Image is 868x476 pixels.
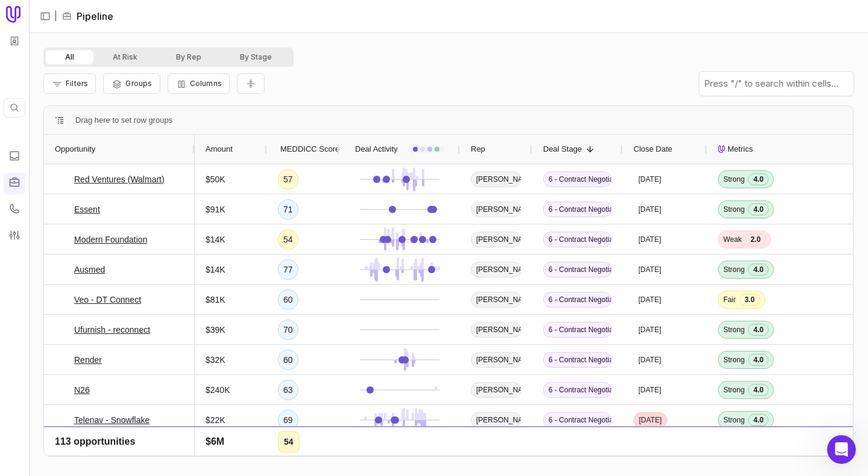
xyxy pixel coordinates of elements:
span: [PERSON_NAME] [471,382,521,398]
div: 60 [278,350,298,370]
span: Rep [471,142,485,156]
span: $81K [206,292,225,307]
span: Strong [723,205,744,214]
a: Veo - DT Connect [74,292,141,307]
time: [DATE] [638,295,661,304]
div: 69 [278,410,298,430]
button: Workspace [5,32,24,50]
a: Prolucent Health [74,443,137,457]
span: [PERSON_NAME] [471,412,521,428]
div: 71 [278,199,298,220]
span: $240K [206,383,230,397]
span: Weak [723,235,741,244]
time: [DATE] [638,265,661,274]
span: $6.6K [206,443,228,457]
div: 63 [278,380,298,400]
time: [DATE] [638,175,661,184]
time: [DATE] [638,445,661,455]
span: Strong [723,445,744,455]
time: [DATE] [639,415,662,425]
time: [DATE] [638,355,661,365]
button: At Risk [93,50,157,64]
span: 4.0 [748,354,769,366]
a: Essent [74,202,100,217]
a: Red Ventures (Walmart) [74,172,165,187]
span: 6 - Contract Negotiation [543,262,612,277]
span: Strong [723,325,744,335]
span: [PERSON_NAME] [471,292,521,308]
span: [PERSON_NAME] [471,202,521,217]
span: 4.0 [748,173,769,185]
button: By Rep [157,50,221,64]
li: Pipeline [62,9,113,23]
span: 2.0 [745,233,766,246]
span: $91K [206,202,225,217]
span: 6 - Contract Negotiation [543,232,612,247]
iframe: Intercom live chat [827,435,856,464]
span: 6 - Contract Negotiation [543,202,612,217]
span: Groups [125,79,152,88]
span: 6 - Contract Negotiation [543,352,612,368]
span: Deal Activity [355,142,398,156]
button: Columns [168,73,230,94]
button: Group Pipeline [103,73,160,94]
span: 4.0 [748,264,769,276]
span: 4.0 [748,444,769,456]
span: 6 - Contract Negotiation [543,442,612,458]
img: logo [24,22,43,41]
time: [DATE] [638,325,661,335]
a: Render [74,353,102,367]
span: 4.0 [748,203,769,215]
span: 4.0 [748,384,769,396]
span: 6 - Contract Negotiation [543,292,612,308]
p: How can we help? [24,126,217,147]
input: Press "/" to search within cells... [699,72,854,96]
button: All [46,50,93,64]
span: 4.0 [748,414,769,426]
div: 57 [278,169,298,190]
span: Filters [66,79,88,88]
span: [PERSON_NAME] [471,172,521,187]
span: Messages [160,395,202,404]
span: $22K [206,413,225,427]
span: [PERSON_NAME] [471,232,521,247]
span: Deal Stage [543,142,582,156]
span: Home [46,395,74,404]
span: Strong [723,265,744,274]
span: Amount [206,142,233,156]
a: Telenav - Snowflake [74,413,149,427]
div: 54 [278,229,298,250]
button: Filter Pipeline [43,73,96,94]
span: Strong [723,355,744,365]
span: Fair [723,295,736,304]
span: | [54,9,57,23]
span: 4.0 [748,324,769,336]
span: Strong [723,385,744,395]
button: By Stage [221,50,291,64]
span: Columns [190,79,222,88]
div: We typically reply in a few hours [25,185,201,198]
span: 3.0 [740,294,760,306]
span: [PERSON_NAME] [471,322,521,338]
a: N26 [74,383,90,397]
time: [DATE] [638,385,661,395]
span: $39K [206,323,225,337]
span: MEDDICC Score [280,142,339,156]
span: Drag here to set row groups [75,113,172,128]
button: Collapse all rows [237,73,265,94]
button: Messages [121,365,241,413]
div: 60 [278,289,298,310]
span: $14K [206,232,225,247]
span: [PERSON_NAME] [471,262,521,277]
a: Ufurnish - reconnect [74,323,150,337]
span: $50K [206,172,225,187]
time: [DATE] [638,205,661,214]
span: 6 - Contract Negotiation [543,382,612,398]
div: Send us a message [25,173,201,185]
div: Profile image for Carter [189,19,213,43]
div: 70 [278,440,298,460]
div: 70 [278,320,298,340]
div: Row Groups [75,113,172,128]
span: [PERSON_NAME] [471,442,521,458]
span: [PERSON_NAME] [471,352,521,368]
